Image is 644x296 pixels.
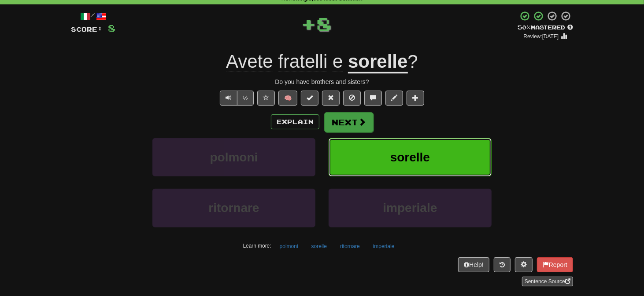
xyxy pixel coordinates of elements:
span: 50 % [518,24,531,31]
span: 8 [108,22,115,33]
button: Discuss sentence (alt+u) [364,91,382,106]
button: Explain [271,114,319,129]
button: Ignore sentence (alt+i) [343,91,361,106]
button: ritornare [335,240,365,253]
small: Learn more: [243,243,271,249]
button: imperiale [368,240,400,253]
span: ? [408,51,418,72]
button: Next [324,112,374,132]
span: 8 [317,13,332,35]
span: Avete [226,51,273,72]
button: Add to collection (alt+a) [407,91,424,106]
span: sorelle [390,150,430,164]
div: Text-to-speech controls [218,91,254,106]
span: ritornare [208,201,259,215]
button: Edit sentence (alt+d) [385,91,403,106]
button: sorelle [329,138,492,176]
u: sorelle [348,51,407,73]
button: Reset to 0% Mastered (alt+r) [322,91,340,106]
button: ½ [237,91,254,106]
small: Review: [DATE] [524,33,559,40]
span: fratelli [278,51,327,72]
button: imperiale [329,189,492,227]
div: Mastered [518,24,573,32]
button: Round history (alt+y) [494,257,511,272]
button: 🧠 [278,91,297,106]
button: Play sentence audio (ctl+space) [220,91,237,106]
span: + [301,11,317,37]
div: / [71,11,115,22]
span: Score: [71,26,103,33]
div: Do you have brothers and sisters? [71,77,573,86]
button: Help! [458,257,489,272]
button: Set this sentence to 100% Mastered (alt+m) [301,91,318,106]
span: e [333,51,343,72]
button: ritornare [152,189,315,227]
button: polmoni [275,240,303,253]
button: Favorite sentence (alt+f) [257,91,275,106]
button: polmoni [152,138,315,176]
button: sorelle [307,240,332,253]
span: imperiale [383,201,437,215]
a: Sentence Source [522,277,573,286]
button: Report [537,257,573,272]
span: polmoni [210,150,258,164]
